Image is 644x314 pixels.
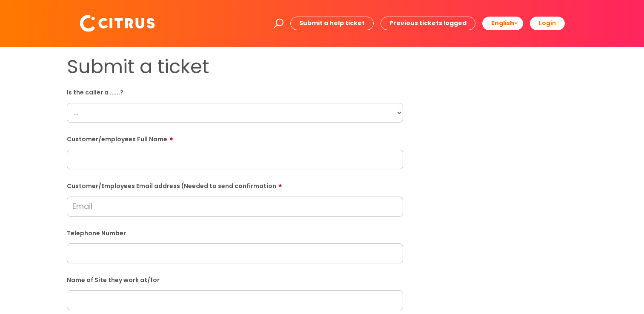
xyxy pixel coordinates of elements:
[67,275,403,284] label: Name of Site they work at/for
[67,133,403,143] label: Customer/employees Full Name
[290,17,374,30] a: Submit a help ticket
[381,17,475,30] a: Previous tickets logged
[67,87,403,96] label: Is the caller a ......?
[67,228,403,237] label: Telephone Number
[539,19,556,27] b: Login
[67,197,403,216] input: Email
[67,55,403,78] h1: Submit a ticket
[67,180,403,190] label: Customer/Employees Email address (Needed to send confirmation
[491,19,514,27] span: English
[530,17,565,30] a: Login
